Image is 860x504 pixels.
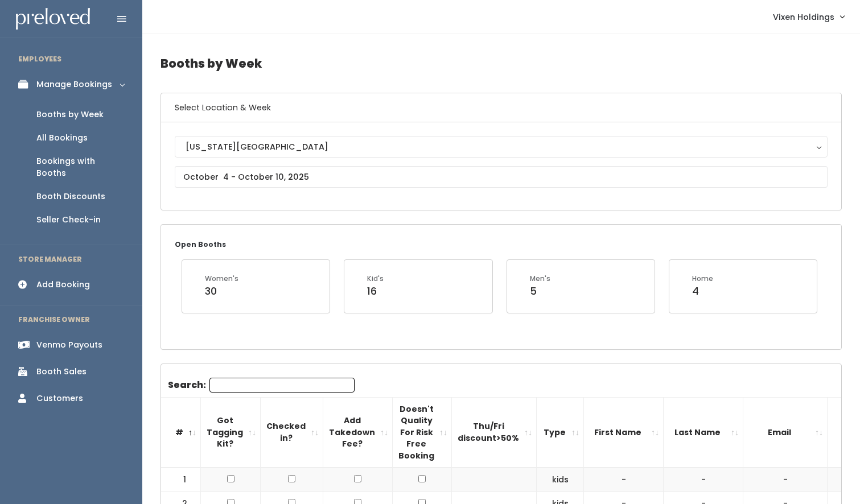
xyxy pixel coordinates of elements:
div: Manage Bookings [36,79,112,90]
div: Booth Sales [36,366,87,378]
input: Search: [209,378,355,393]
div: Kid's [367,274,384,284]
div: Booths by Week [36,109,104,121]
td: - [743,468,828,491]
div: [US_STATE][GEOGRAPHIC_DATA] [186,141,817,153]
th: Thu/Fri discount&gt;50%: activate to sort column ascending [452,397,537,468]
th: First Name: activate to sort column ascending [584,397,664,468]
div: 16 [367,284,384,299]
th: Email: activate to sort column ascending [743,397,828,468]
div: Home [692,274,713,284]
img: preloved logo [16,8,90,30]
th: Got Tagging Kit?: activate to sort column ascending [201,397,261,468]
th: #: activate to sort column descending [161,397,201,468]
td: 1 [161,468,201,491]
div: 30 [205,284,238,299]
span: Vixen Holdings [773,11,834,23]
div: 5 [530,284,550,299]
th: Last Name: activate to sort column ascending [664,397,743,468]
div: All Bookings [36,132,88,144]
input: October 4 - October 10, 2025 [175,166,828,188]
td: - [664,468,743,491]
th: Doesn't Quality For Risk Free Booking : activate to sort column ascending [393,397,452,468]
th: Checked in?: activate to sort column ascending [261,397,323,468]
h6: Select Location & Week [161,93,841,122]
div: Women's [205,274,238,284]
h4: Booths by Week [161,48,842,79]
th: Add Takedown Fee?: activate to sort column ascending [323,397,393,468]
label: Search: [168,378,355,393]
div: Customers [36,393,83,404]
td: - [584,468,664,491]
div: 4 [692,284,713,299]
small: Open Booths [175,239,226,249]
a: Vixen Holdings [762,5,855,29]
td: kids [537,468,584,491]
div: Seller Check-in [36,214,101,226]
div: Men's [530,274,550,284]
th: Type: activate to sort column ascending [537,397,584,468]
div: Venmo Payouts [36,339,102,351]
div: Bookings with Booths [36,155,124,179]
div: Booth Discounts [36,191,105,203]
button: [US_STATE][GEOGRAPHIC_DATA] [175,136,828,158]
div: Add Booking [36,279,90,291]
